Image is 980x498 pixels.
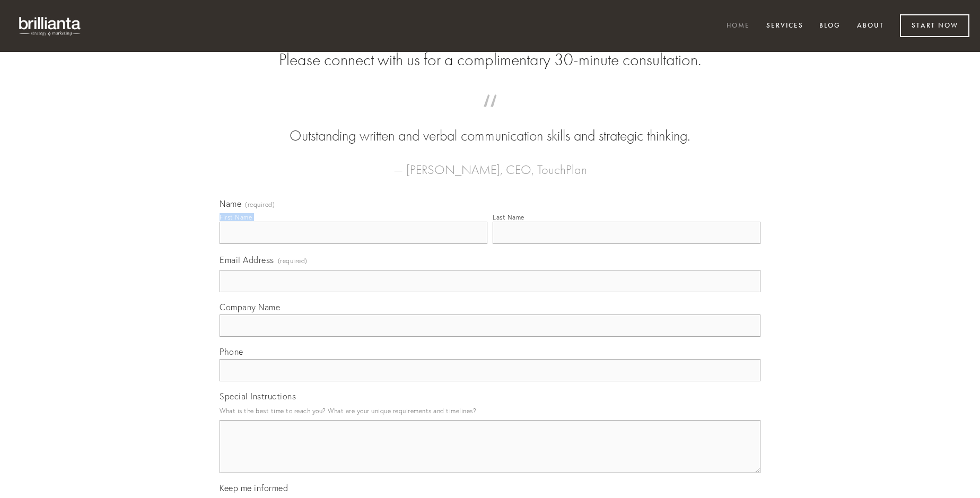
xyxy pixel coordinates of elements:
[759,18,810,35] a: Services
[11,11,90,41] img: brillianta - research, strategy, marketing
[237,105,743,146] blockquote: Outstanding written and verbal communication skills and strategic thinking.
[220,50,760,70] h2: Please connect with us for a complimentary 30-minute consultation.
[237,146,743,180] figcaption: — [PERSON_NAME], CEO, TouchPlan
[237,105,743,126] span: “
[245,202,275,208] span: (required)
[220,198,241,209] span: Name
[812,18,847,35] a: Blog
[220,213,252,221] div: First Name
[900,14,969,37] a: Start Now
[278,254,308,268] span: (required)
[220,255,274,265] span: Email Address
[220,483,288,493] span: Keep me informed
[220,404,760,418] p: What is the best time to reach you? What are your unique requirements and timelines?
[493,213,524,221] div: Last Name
[220,391,296,401] span: Special Instructions
[850,18,891,35] a: About
[220,302,280,312] span: Company Name
[720,18,757,35] a: Home
[220,346,243,357] span: Phone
